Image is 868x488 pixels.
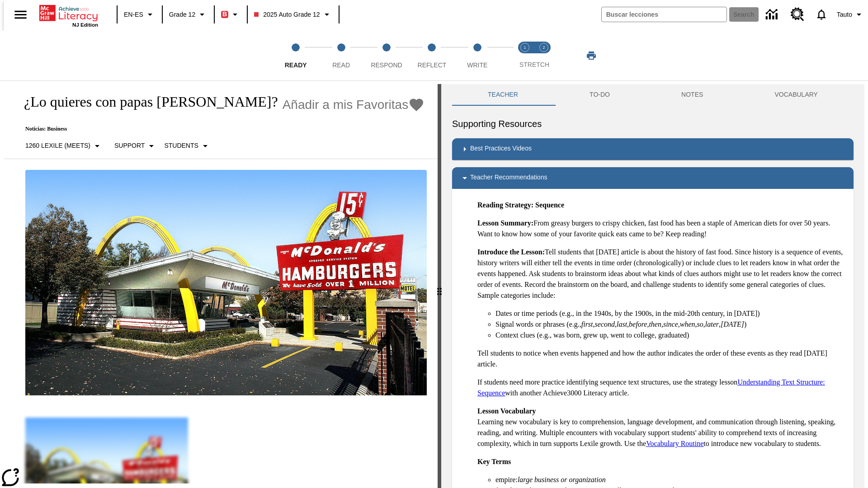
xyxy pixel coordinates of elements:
[477,248,545,256] strong: Introduce the Lesson:
[165,6,211,23] button: Grado: Grade 12, Elige un grado
[519,61,549,68] span: STRETCH
[705,320,719,328] em: later
[477,201,533,209] strong: Reading Strategy:
[467,61,487,69] span: Write
[452,84,554,106] button: Teacher
[25,141,90,150] p: 1260 Lexile (Meets)
[22,138,106,154] button: Seleccione Lexile, 1260 Lexile (Meets)
[833,6,868,23] button: Perfil/Configuración
[451,31,504,80] button: Write step 5 of 5
[477,407,536,415] strong: Lesson Vocabulary
[332,61,350,69] span: Read
[837,10,852,19] span: Tauto
[217,6,244,23] button: Boost El color de la clase es rojo. Cambiar el color de la clase.
[470,173,547,183] p: Teacher Recommendations
[646,440,703,447] a: Vocabulary Routine
[4,84,438,483] div: reading
[785,2,810,27] a: Centro de recursos, Se abrirá en una pestaña nueva.
[495,308,846,319] li: Dates or time periods (e.g., in the 1940s, by the 1900s, in the mid-20th century, in [DATE])
[629,320,647,328] em: before
[524,45,526,50] text: 1
[602,7,726,22] input: search field
[360,31,413,80] button: Respond step 3 of 5
[283,97,425,113] button: Añadir a mis Favoritas - ¿Lo quieres con papas fritas?
[111,138,160,154] button: Tipo de apoyo, Support
[477,218,846,239] p: From greasy burgers to crispy chicken, fast food has been a staple of American diets for over 50 ...
[39,3,98,28] div: Portada
[452,138,854,160] div: Best Practices Videos
[124,10,143,19] span: EN-ES
[477,406,846,449] p: Learning new vocabulary is key to comprehension, language development, and communication through ...
[285,61,307,69] span: Ready
[495,474,846,485] li: empire:
[222,9,227,20] span: B
[438,84,441,488] div: Pulsa la tecla de intro o la barra espaciadora y luego presiona las flechas de derecha e izquierd...
[120,6,159,23] button: Language: EN-ES, Selecciona un idioma
[697,320,703,328] em: so
[646,84,739,106] button: NOTES
[452,117,854,131] h6: Supporting Resources
[14,126,425,132] p: Noticias: Business
[477,219,533,227] strong: Lesson Summary:
[577,47,606,64] button: Imprimir
[269,31,322,80] button: Ready step 1 of 5
[452,84,854,106] div: Instructional Panel Tabs
[477,378,825,397] a: Understanding Text Structure: Sequence
[649,320,661,328] em: then
[477,458,511,465] strong: Key Terms
[25,170,427,396] img: One of the first McDonald's stores, with the iconic red sign and golden arches.
[160,138,214,154] button: Seleccionar estudiante
[617,320,627,328] em: last
[760,2,785,27] a: Centro de información
[114,141,145,150] p: Support
[554,84,646,106] button: TO-DO
[283,98,409,112] span: Añadir a mis Favoritas
[477,377,846,399] p: If students need more practice identifying sequence text structures, use the strategy lesson with...
[542,45,545,50] text: 2
[7,1,34,28] button: Abrir el menú lateral
[739,84,854,106] button: VOCABULARY
[169,10,195,19] span: Grade 12
[495,330,846,341] li: Context clues (e.g., was born, grew up, went to college, graduated)
[452,167,854,189] div: Teacher Recommendations
[477,247,846,301] p: Tell students that [DATE] article is about the history of fast food. Since history is a sequence ...
[680,320,695,328] em: when
[810,3,833,26] a: Notificaciones
[512,31,538,80] button: Stretch Read step 1 of 2
[315,31,367,80] button: Read step 2 of 5
[581,320,593,328] em: first
[371,61,402,69] span: Respond
[531,31,557,80] button: Stretch Respond step 2 of 2
[470,144,532,155] p: Best Practices Videos
[418,61,447,69] span: Reflect
[518,476,606,483] em: large business or organization
[164,141,198,150] p: Students
[254,10,320,19] span: 2025 Auto Grade 12
[535,201,564,209] strong: Sequence
[477,348,846,370] p: Tell students to notice when events happened and how the author indicates the order of these even...
[72,22,98,28] span: NJ Edition
[14,94,278,110] h1: ¿Lo quieres con papas [PERSON_NAME]?
[721,320,744,328] em: [DATE]
[495,319,846,330] li: Signal words or phrases (e.g., , , , , , , , , , )
[595,320,615,328] em: second
[441,84,864,488] div: activity
[406,31,458,80] button: Reflect step 4 of 5
[663,320,678,328] em: since
[250,6,335,23] button: Class: 2025 Auto Grade 12, Selecciona una clase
